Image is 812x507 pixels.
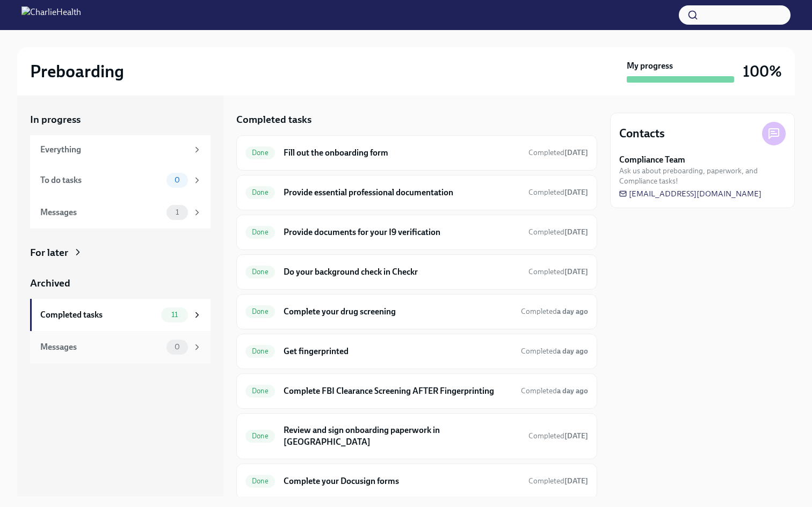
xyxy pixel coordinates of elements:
img: CharlieHealth [21,6,81,24]
span: Done [245,347,275,355]
a: Messages0 [30,331,211,363]
span: Completed [528,431,588,440]
strong: My progress [627,60,673,72]
span: 0 [168,343,186,351]
h6: Fill out the onboarding form [284,147,520,159]
strong: [DATE] [564,227,588,237]
div: For later [30,246,68,260]
strong: [DATE] [564,476,588,486]
span: Completed [528,227,588,237]
div: To do tasks [40,174,162,186]
span: Completed [528,188,588,197]
span: 11 [165,311,184,319]
a: Completed tasks11 [30,299,211,331]
span: September 29th, 2025 21:32 [521,346,588,356]
span: September 29th, 2025 17:37 [521,306,588,317]
a: [EMAIL_ADDRESS][DOMAIN_NAME] [619,188,762,199]
span: 0 [168,176,186,184]
span: September 27th, 2025 20:02 [528,476,588,486]
h6: Review and sign onboarding paperwork in [GEOGRAPHIC_DATA] [284,424,520,448]
strong: Compliance Team [619,154,685,166]
h6: Provide documents for your I9 verification [284,226,520,238]
h6: Complete your Docusign forms [284,475,520,487]
h6: Get fingerprinted [284,346,512,357]
h5: Completed tasks [236,113,311,127]
h6: Do your background check in Checkr [284,266,520,278]
h2: Preboarding [30,61,124,82]
a: DoneFill out the onboarding formCompleted[DATE] [245,144,588,161]
a: Everything [30,135,211,164]
span: Done [245,228,275,236]
a: DoneReview and sign onboarding paperwork in [GEOGRAPHIC_DATA]Completed[DATE] [245,422,588,450]
span: September 27th, 2025 18:38 [528,267,588,277]
a: In progress [30,113,211,127]
span: September 27th, 2025 18:29 [528,148,588,158]
span: Done [245,432,275,440]
div: Messages [40,207,162,218]
a: Messages1 [30,196,211,229]
span: Done [245,149,275,157]
div: Everything [40,144,188,156]
a: DoneGet fingerprintedCompleteda day ago [245,343,588,360]
div: Messages [40,341,162,353]
strong: [DATE] [564,267,588,276]
span: Completed [521,347,588,356]
span: 1 [169,208,185,216]
h6: Complete FBI Clearance Screening AFTER Fingerprinting [284,385,512,397]
span: Done [245,268,275,276]
strong: [DATE] [564,431,588,440]
span: Done [245,477,275,485]
strong: a day ago [557,386,588,395]
strong: [DATE] [564,148,588,157]
span: September 27th, 2025 20:04 [528,187,588,197]
span: Completed [528,267,588,276]
h6: Complete your drug screening [284,306,512,318]
a: For later [30,246,211,260]
a: DoneProvide essential professional documentationCompleted[DATE] [245,184,588,201]
a: Archived [30,276,211,290]
span: Completed [528,476,588,486]
a: DoneProvide documents for your I9 verificationCompleted[DATE] [245,224,588,241]
strong: a day ago [557,307,588,316]
span: September 27th, 2025 20:06 [528,227,588,237]
span: Completed [521,386,588,395]
strong: [DATE] [564,188,588,197]
span: Completed [528,148,588,157]
span: Done [245,307,275,315]
a: DoneComplete your Docusign formsCompleted[DATE] [245,473,588,490]
span: Done [245,387,275,395]
h3: 100% [743,62,782,81]
span: September 29th, 2025 21:34 [521,386,588,396]
a: To do tasks0 [30,164,211,196]
span: September 30th, 2025 22:51 [528,431,588,441]
a: DoneComplete FBI Clearance Screening AFTER FingerprintingCompleteda day ago [245,383,588,400]
span: Completed [521,307,588,316]
a: DoneDo your background check in CheckrCompleted[DATE] [245,263,588,281]
a: DoneComplete your drug screeningCompleteda day ago [245,303,588,320]
div: Completed tasks [40,309,157,321]
span: Done [245,188,275,196]
span: Ask us about preboarding, paperwork, and Compliance tasks! [619,166,786,186]
h6: Provide essential professional documentation [284,187,520,199]
strong: a day ago [557,347,588,356]
h4: Contacts [619,126,665,142]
